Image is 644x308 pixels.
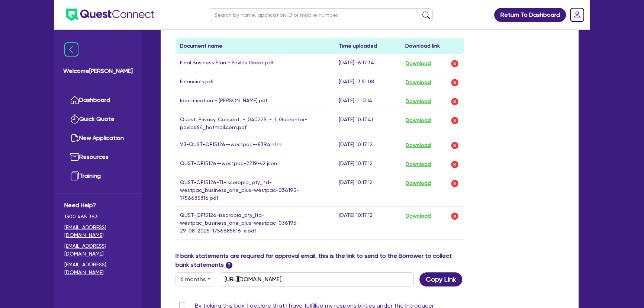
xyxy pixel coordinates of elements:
img: resources [70,153,79,161]
td: [DATE] 10:17:41 [334,111,401,136]
span: Welcome [PERSON_NAME] [63,67,133,76]
a: New Application [64,129,132,148]
img: delete-icon [450,97,459,106]
a: Training [64,167,132,186]
img: new-application [70,134,79,142]
a: Dashboard [64,91,132,110]
button: Download [405,211,431,221]
span: 1300 465 363 [64,213,132,221]
a: Dropdown toggle [567,5,587,25]
a: Return To Dashboard [494,8,566,22]
th: Document name [176,38,334,54]
td: [DATE] 16:17:34 [334,54,401,73]
button: Download [405,78,431,87]
button: Download [405,160,431,169]
span: ? [226,262,232,269]
td: [DATE] 10:17:12 [334,136,401,155]
td: [DATE] 10:17:12 [334,206,401,239]
img: quest-connect-logo-blue [66,9,154,21]
img: delete-icon [450,160,459,169]
img: delete-icon [450,179,459,188]
img: delete-icon [450,116,459,125]
td: Quest_Privacy_Consent_-_040225_-_1_Guarantor-pavlos64_hotmail.com.pdf [176,111,334,136]
a: [EMAIL_ADDRESS][DOMAIN_NAME] [64,224,132,239]
td: QUST-QF15126-issoropia_pty_ltd-westpac_business_one_plus-westpac-036195-29_08_2025-1756685816-e.pdf [176,206,334,239]
img: quick-quote [70,115,79,123]
button: Download [405,97,431,106]
td: [DATE] 13:51:08 [334,73,401,92]
img: delete-icon [450,59,459,68]
a: Resources [64,148,132,167]
input: Search by name, application ID or mobile number... [210,8,433,21]
img: icon-menu-close [64,42,78,57]
img: delete-icon [450,141,459,150]
td: [DATE] 10:17:12 [334,155,401,174]
img: training [70,171,79,180]
td: V3-QUST-QF15126--westpac--8394.html [176,136,334,155]
th: Time uploaded [334,38,401,54]
button: Download [405,141,431,150]
label: If bank statements are required for approval email, this is the link to send to the Borrower to c... [176,251,464,269]
td: QUST-QF15126--westpac-2219-v2.json [176,155,334,174]
td: [DATE] 10:17:12 [334,174,401,206]
td: QUST-QF15126-TL-issoropia_pty_ltd-westpac_business_one_plus-westpac-036195-1756685816.pdf [176,174,334,206]
img: delete-icon [450,78,459,87]
button: Dropdown toggle [176,272,215,286]
span: Need Help? [64,201,132,210]
button: Download [405,116,431,125]
th: Download link [401,38,464,54]
a: Quick Quote [64,110,132,129]
td: Financials.pdf [176,73,334,92]
td: Identification - [PERSON_NAME].pdf [176,92,334,111]
a: [EMAIL_ADDRESS][DOMAIN_NAME] [64,261,132,276]
button: Download [405,59,431,68]
td: Final Business Plan - Pavlos Greek.pdf [176,54,334,73]
button: Copy Link [419,272,462,286]
a: [EMAIL_ADDRESS][DOMAIN_NAME] [64,242,132,258]
img: delete-icon [450,212,459,221]
td: [DATE] 11:10:14 [334,92,401,111]
button: Download [405,179,431,188]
